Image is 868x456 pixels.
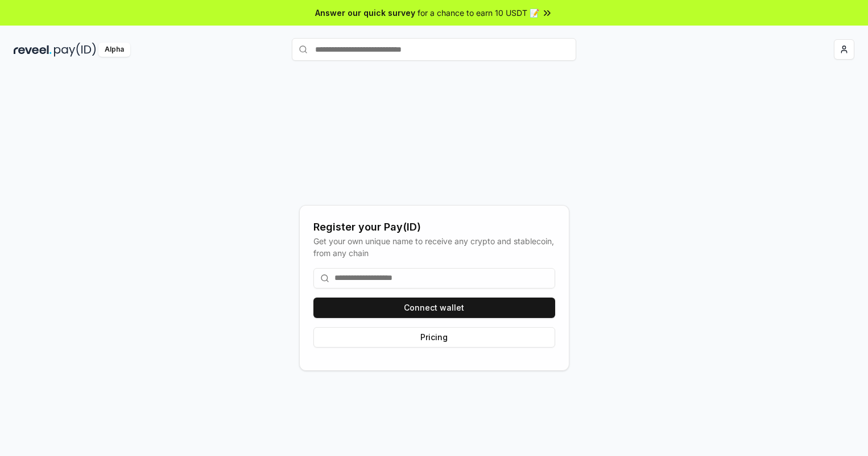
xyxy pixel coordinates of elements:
div: Register your Pay(ID) [313,219,555,235]
div: Alpha [98,43,130,57]
div: Get your own unique name to receive any crypto and stablecoin, from any chain [313,235,555,259]
button: Pricing [313,327,555,348]
img: reveel_dark [14,43,52,57]
img: pay_id [54,43,96,57]
span: for a chance to earn 10 USDT 📝 [418,7,539,19]
span: Answer our quick survey [315,7,415,19]
button: Connect wallet [313,298,555,318]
